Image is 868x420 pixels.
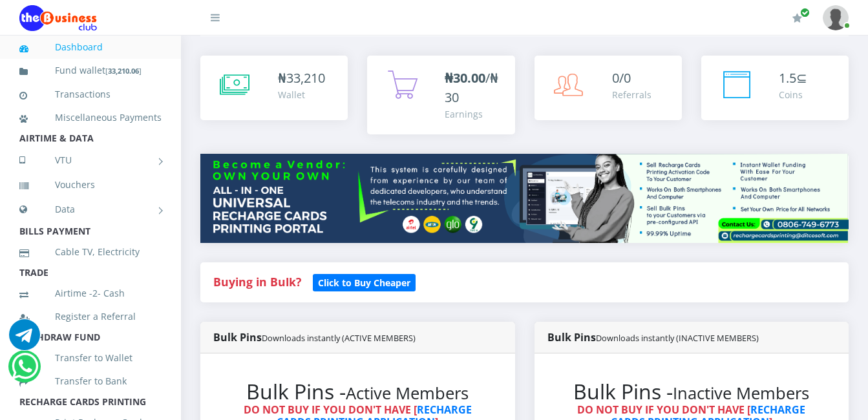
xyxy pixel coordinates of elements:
a: Click to Buy Cheaper [313,274,416,289]
div: Coins [779,88,807,101]
small: [ ] [105,66,142,76]
b: Click to Buy Cheaper [318,277,410,289]
small: Inactive Members [673,382,809,404]
img: Logo [19,5,97,31]
b: 33,210.06 [108,66,139,76]
a: Chat for support [12,361,38,382]
h2: Bulk Pins - [560,379,823,404]
div: Referrals [612,88,651,101]
span: Renew/Upgrade Subscription [800,8,810,17]
a: Transfer to Bank [19,366,162,396]
a: Miscellaneous Payments [19,103,162,132]
h2: Bulk Pins - [226,379,489,404]
img: multitenant_rcp.png [200,154,849,243]
a: Chat for support [9,329,40,350]
a: Cable TV, Electricity [19,237,162,267]
small: Downloads instantly (ACTIVE MEMBERS) [262,332,416,344]
a: Register a Referral [19,302,162,331]
a: Data [19,193,162,226]
a: Dashboard [19,32,162,62]
a: Transfer to Wallet [19,343,162,373]
a: Vouchers [19,170,162,200]
strong: Buying in Bulk? [213,274,301,289]
small: Downloads instantly (INACTIVE MEMBERS) [596,332,759,344]
a: ₦33,210 Wallet [200,56,348,120]
div: Earnings [445,107,502,121]
div: ⊆ [779,68,807,88]
i: Renew/Upgrade Subscription [792,13,802,23]
small: Active Members [346,382,469,404]
a: Airtime -2- Cash [19,278,162,308]
a: 0/0 Referrals [535,56,682,120]
span: 1.5 [779,69,796,87]
span: /₦30 [445,69,498,106]
div: ₦ [278,68,325,88]
a: VTU [19,144,162,176]
span: 33,210 [286,69,325,87]
img: User [823,5,849,30]
div: Wallet [278,88,325,101]
a: ₦30.00/₦30 Earnings [367,56,514,134]
strong: Bulk Pins [547,330,759,344]
a: Transactions [19,79,162,109]
b: ₦30.00 [445,69,485,87]
a: Fund wallet[33,210.06] [19,56,162,86]
span: 0/0 [612,69,631,87]
strong: Bulk Pins [213,330,416,344]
